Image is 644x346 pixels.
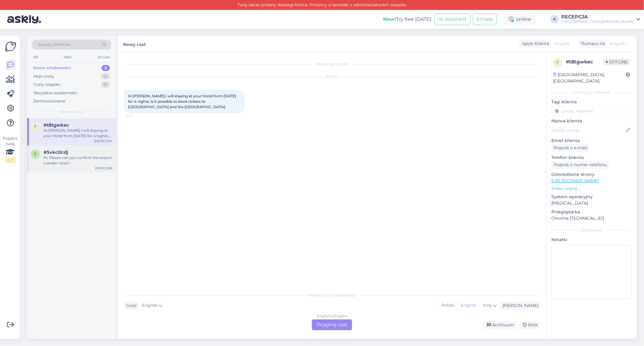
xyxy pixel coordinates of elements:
[610,40,626,47] span: English
[551,161,609,169] div: Poproś o numer telefonu
[551,228,632,233] div: Dodatkowy
[552,127,625,134] input: Dodaj nazwę
[124,302,137,309] div: Gość
[101,82,110,88] div: 0
[124,293,540,298] div: Wybierz język i odpowiedz
[457,301,479,310] div: English
[551,215,632,222] p: Chrome [TECHNICAL_ID]
[438,301,457,310] div: Polish
[312,319,352,330] div: Przejmij czat
[504,14,536,25] div: online
[566,58,604,66] div: # t8tgwkec
[483,302,492,308] span: Inny
[561,19,634,24] div: [GEOGRAPHIC_DATA][PERSON_NAME]
[551,99,632,105] p: Tagi klienta
[554,40,570,47] span: English
[5,157,16,163] div: 2 / 3
[561,15,640,24] a: RECEPCJA[GEOGRAPHIC_DATA][PERSON_NAME]
[557,60,559,65] span: t
[5,136,16,163] div: Popatrz tutaj
[43,122,69,128] span: #t8tgwkec
[551,194,632,200] p: System operacyjny
[383,16,396,22] b: New!
[519,321,540,329] div: Blok
[43,128,112,139] div: Hi [PERSON_NAME],I will staying at your Hotel from [DATE] for 4 nights, is it possible to book ti...
[95,166,112,170] div: [DATE] 6:58
[500,302,538,309] div: [PERSON_NAME]
[34,124,37,129] span: t
[32,53,39,61] div: All
[551,200,632,206] p: [MEDICAL_DATA]
[34,152,37,156] span: 5
[128,94,237,109] span: Hi [PERSON_NAME],I will staying at your Hotel from [DATE] for 4 nights, is it possible to book ti...
[550,15,559,24] div: R
[101,65,110,71] div: 2
[33,82,60,88] div: Czaty zespołu
[123,40,146,48] label: Nowy czat
[551,118,632,124] p: Nazwa klienta
[124,61,540,67] div: Rozpoczął się czat
[33,65,71,71] div: Nowe wiadomości
[61,109,82,115] span: Nowe czaty
[578,40,605,47] div: Tłumacz na
[551,90,632,95] div: Informacje o kliencie
[551,178,599,183] a: [URL][DOMAIN_NAME]
[33,90,77,96] div: Wszystkie wiadomości
[94,139,112,143] div: [DATE] 12:41
[5,41,16,52] img: Askly Logo
[551,144,590,152] div: Poproś o e-mail
[434,14,470,25] button: AI Assistant
[519,40,549,47] div: Język Klienta
[126,114,148,118] span: 12:41
[43,155,112,166] div: Hi, Please can you confirm the airport transfer rates?
[43,150,68,155] span: #5vkc0cdj
[142,302,158,309] span: English
[551,237,632,243] p: Notatki
[37,41,70,48] span: Szukaj klientów
[483,321,517,329] div: Archiwum
[561,15,634,19] div: RECEPCJA
[551,154,632,161] p: Telefon klienta
[101,73,110,79] div: 4
[604,59,630,65] span: Offline
[551,106,632,115] input: Dodać etykietę
[317,313,347,319] div: English to English
[551,209,632,215] p: Przeglądarka
[33,98,66,104] div: Zarchiwizowane
[96,53,111,61] div: Socials
[383,16,432,23] div: Try free [DATE]:
[62,53,73,61] div: Web
[551,171,632,178] p: Odwiedzone strony
[124,74,540,79] div: [DATE]
[551,186,632,191] p: Zobacz więcej ...
[551,137,632,144] p: Email klienta
[473,14,497,25] button: Emails
[33,73,54,79] div: Moje czaty
[553,72,626,84] div: [GEOGRAPHIC_DATA], [GEOGRAPHIC_DATA]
